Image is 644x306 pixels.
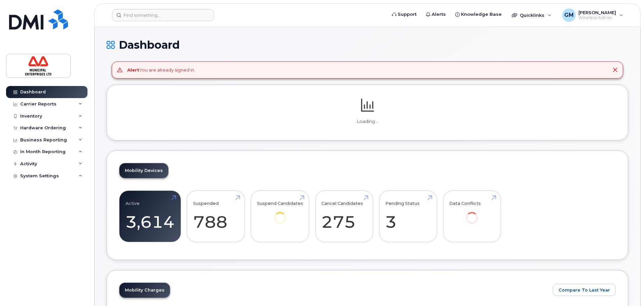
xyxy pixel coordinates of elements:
a: Mobility Charges [119,283,170,298]
a: Cancel Candidates 275 [321,194,367,238]
a: Suspended 788 [193,194,239,238]
button: Compare To Last Year [553,284,616,296]
h1: Dashboard [107,39,628,51]
a: Mobility Devices [119,163,168,178]
div: You are already signed in. [127,67,195,73]
a: Data Conflicts [449,194,495,233]
p: Loading... [119,119,616,125]
strong: Alert [127,67,139,73]
a: Pending Status 3 [385,194,431,238]
span: Compare To Last Year [559,287,610,293]
a: Active 3,614 [126,194,175,238]
a: Suspend Candidates [257,194,303,233]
